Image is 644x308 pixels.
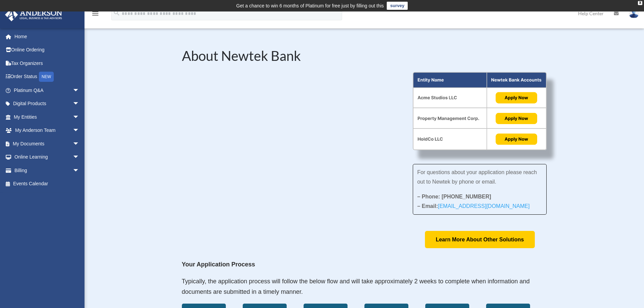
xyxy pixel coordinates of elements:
span: arrow_drop_down [73,137,86,151]
a: Events Calendar [5,177,90,191]
img: Anderson Advisors Platinum Portal [3,8,64,21]
a: menu [91,12,99,18]
a: My Entitiesarrow_drop_down [5,110,90,124]
span: arrow_drop_down [73,97,86,111]
strong: – Phone: [PHONE_NUMBER] [417,194,491,199]
a: Order StatusNEW [5,70,90,84]
h2: About Newtek Bank [182,49,547,66]
span: Typically, the application process will follow the below flow and will take approximately 2 weeks... [182,278,530,295]
a: Billingarrow_drop_down [5,164,90,177]
a: Online Ordering [5,43,90,57]
iframe: NewtekOne and Newtek Bank's Partnership with Anderson Advisors [182,72,393,191]
span: arrow_drop_down [73,124,86,138]
span: arrow_drop_down [73,150,86,164]
img: About Partnership Graphic (3) [413,72,547,150]
span: For questions about your application please reach out to Newtek by phone or email. [417,169,537,185]
a: My Documentsarrow_drop_down [5,137,90,150]
a: Platinum Q&Aarrow_drop_down [5,84,90,97]
a: My Anderson Teamarrow_drop_down [5,124,90,137]
img: User Pic [629,8,639,18]
i: menu [91,9,99,18]
span: arrow_drop_down [73,164,86,177]
a: Tax Organizers [5,56,90,70]
strong: Your Application Process [182,261,255,268]
span: arrow_drop_down [73,84,86,97]
a: Home [5,30,90,43]
a: Learn More About Other Solutions [425,231,535,248]
a: Digital Productsarrow_drop_down [5,97,90,111]
div: close [638,1,642,5]
i: search [113,9,120,17]
strong: – Email: [417,203,530,209]
div: NEW [39,72,54,82]
a: survey [387,2,408,10]
span: arrow_drop_down [73,110,86,124]
a: Online Learningarrow_drop_down [5,150,90,164]
a: [EMAIL_ADDRESS][DOMAIN_NAME] [438,203,529,212]
div: Get a chance to win 6 months of Platinum for free just by filling out this [236,2,384,10]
